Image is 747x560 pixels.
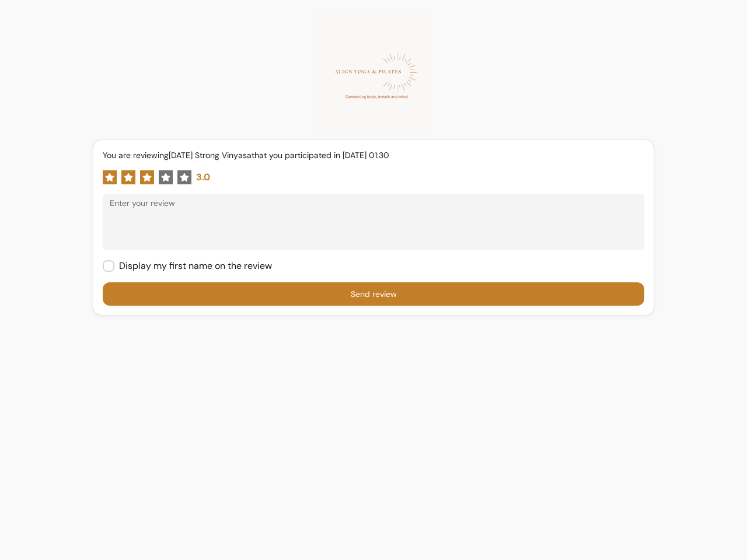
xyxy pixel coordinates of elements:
[110,210,637,245] textarea: Enter your review
[103,149,644,161] p: You are reviewing [DATE] Strong Vinyasa that you participated in [DATE] 01:30
[103,282,644,306] button: Send review
[196,170,210,184] span: 3.0
[103,254,282,278] input: Display my first name on the review
[315,14,432,131] img: Logo provider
